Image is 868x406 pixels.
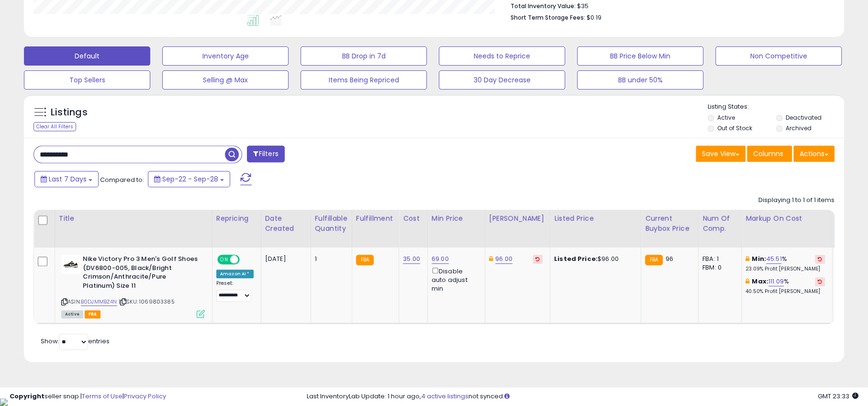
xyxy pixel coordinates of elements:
[717,124,752,132] label: Out of Stock
[162,46,289,66] button: Inventory Age
[33,122,76,131] div: Clear All Filters
[61,255,205,317] div: ASIN:
[741,210,832,248] th: The percentage added to the cost of goods (COGS) that forms the calculator for Min & Max prices.
[356,214,395,224] div: Fulfillment
[753,149,783,158] span: Columns
[148,171,230,187] button: Sep-22 - Sep-28
[265,214,307,234] div: Date Created
[83,255,199,293] b: Nike Victory Pro 3 Men's Golf Shoes (DV6800-005, Black/Bright Crimson/Anthracite/Pure Platinum) S...
[403,254,420,264] a: 35.00
[432,254,449,264] a: 69.00
[665,254,673,263] span: 96
[10,392,45,401] strong: Copyright
[432,266,478,293] div: Disable auto adjust min
[300,70,427,90] button: Items Being Repriced
[119,298,175,305] span: | SKU: 1069803385
[818,392,858,401] span: 2025-10-6 23:33 GMT
[577,46,703,66] button: BB Price Below Min
[702,255,734,263] div: FBA: 1
[746,266,825,272] p: 23.09% Profit [PERSON_NAME]
[24,70,150,90] button: Top Sellers
[554,255,634,263] div: $96.00
[495,254,512,264] a: 96.00
[587,13,601,22] span: $0.19
[61,310,83,318] span: All listings currently available for purchase on Amazon
[702,263,734,272] div: FBM: 0
[300,46,427,66] button: BB Drop in 7d
[439,46,565,66] button: Needs to Reprice
[162,174,218,184] span: Sep-22 - Sep-28
[645,214,694,234] div: Current Buybox Price
[746,255,825,272] div: %
[124,392,166,401] a: Privacy Policy
[218,256,230,264] span: ON
[752,277,768,286] b: Max:
[49,174,87,184] span: Last 7 Days
[100,175,144,184] span: Compared to:
[247,146,284,162] button: Filters
[717,113,735,122] label: Active
[41,337,110,346] span: Show: entries
[715,46,842,66] button: Non Competitive
[747,146,792,162] button: Columns
[554,214,637,224] div: Listed Price
[356,255,374,265] small: FBA
[708,102,844,112] p: Listing States:
[421,392,468,401] a: 4 active listings
[307,392,858,401] div: Last InventoryLab Update: 1 hour ago, not synced.
[61,255,80,274] img: 31Y+uqGlaoL._SL40_.jpg
[81,298,117,306] a: B0DJMMBZ4N
[752,254,766,263] b: Min:
[746,277,825,295] div: %
[554,254,598,263] b: Listed Price:
[511,13,585,22] b: Short Term Storage Fees:
[403,214,423,224] div: Cost
[702,214,737,234] div: Num of Comp.
[216,214,257,224] div: Repricing
[577,70,703,90] button: BB under 50%
[768,277,784,286] a: 111.09
[238,256,254,264] span: OFF
[766,254,782,264] a: 45.51
[758,196,835,205] div: Displaying 1 to 1 of 1 items
[746,288,825,295] p: 40.50% Profit [PERSON_NAME]
[162,70,289,90] button: Selling @ Max
[10,392,166,401] div: seller snap | |
[793,146,835,162] button: Actions
[645,255,663,265] small: FBA
[265,255,303,263] div: [DATE]
[439,70,565,90] button: 30 Day Decrease
[34,171,99,187] button: Last 7 Days
[696,146,746,162] button: Save View
[51,106,88,119] h5: Listings
[432,214,481,224] div: Min Price
[786,124,812,132] label: Archived
[85,310,101,318] span: FBA
[216,270,254,278] div: Amazon AI *
[24,46,150,66] button: Default
[786,113,822,122] label: Deactivated
[82,392,122,401] a: Terms of Use
[216,280,254,301] div: Preset:
[59,214,208,224] div: Title
[746,214,828,224] div: Markup on Cost
[511,2,576,10] b: Total Inventory Value:
[489,214,546,224] div: [PERSON_NAME]
[315,214,348,234] div: Fulfillable Quantity
[315,255,345,263] div: 1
